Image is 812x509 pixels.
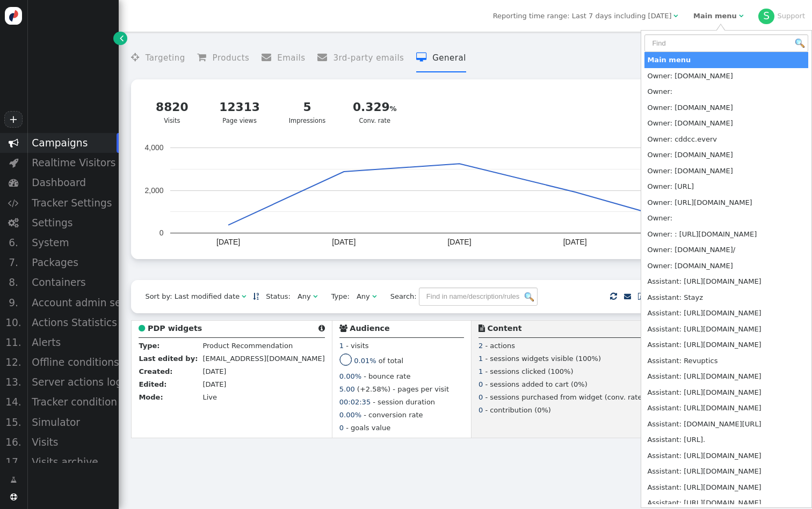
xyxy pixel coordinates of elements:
[202,355,324,363] span: [EMAIL_ADDRESS][DOMAIN_NAME]
[139,367,172,375] b: Created:
[644,480,808,496] td: Assistant: [URL][DOMAIN_NAME]
[259,291,291,302] span: Status:
[282,99,332,116] div: 5
[644,226,808,242] td: Owner: : [URL][DOMAIN_NAME]
[350,99,400,126] div: Conv. rate
[344,93,405,132] a: 0.329Conv. rate
[493,12,672,20] span: Reporting time range: Last 7 days including [DATE]
[644,100,808,116] td: Owner: [DOMAIN_NAME]
[138,145,749,252] svg: A chart.
[139,355,198,363] b: Last edited by:
[145,143,164,152] text: 4,000
[393,385,449,393] span: - pages per visit
[27,213,119,233] div: Settings
[488,324,522,333] b: Content
[644,242,808,258] td: Owner: [DOMAIN_NAME]/
[148,99,197,116] div: 8820
[485,393,658,401] span: - sessions purchased from widget (conv. rate 0%)
[282,99,332,126] div: Impressions
[479,342,483,350] span: 2
[27,352,119,372] div: Offline conditions
[644,131,808,147] td: Owner: cddcc.everv
[202,393,217,401] span: Live
[298,291,311,302] div: Any
[27,452,119,472] div: Visits archive
[644,368,808,385] td: Assistant: [URL][DOMAIN_NAME]
[317,53,333,62] span: 
[313,293,317,300] span: 
[27,133,119,153] div: Campaigns
[644,337,808,353] td: Assistant: [URL][DOMAIN_NAME]
[9,138,19,148] span: 
[131,44,185,72] li: Targeting
[339,398,371,406] span: 00:02:35
[4,111,23,128] a: +
[339,385,355,393] span: 5.00
[644,147,808,163] td: Owner: [DOMAIN_NAME]
[485,355,601,363] span: - sessions widgets visible (100%)
[202,342,293,350] span: Product Recommendation
[350,99,400,116] div: 0.329
[27,233,119,253] div: System
[317,44,404,72] li: 3rd-party emails
[644,463,808,480] td: Assistant: [URL][DOMAIN_NAME]
[624,292,631,300] a: 
[215,99,264,126] div: Page views
[350,324,389,333] b: Audience
[647,56,691,64] b: Main menu
[215,99,264,116] div: 12313
[253,293,259,300] span: Sorted in descending order
[644,305,808,321] td: Assistant: [URL][DOMAIN_NAME]
[253,292,259,300] a: 
[27,432,119,452] div: Visits
[479,380,483,388] span: 0
[485,342,515,350] span: - actions
[197,53,212,62] span: 
[131,53,145,62] span: 
[27,253,119,272] div: Packages
[644,432,808,448] td: Assistant: [URL].
[9,158,18,168] span: 
[339,342,344,350] span: 1
[416,44,466,72] li: General
[416,53,432,62] span: 
[27,272,119,292] div: Containers
[27,153,119,173] div: Realtime Visitors
[419,287,538,306] input: Find in name/description/rules
[795,39,804,48] img: icon_search.png
[485,406,551,414] span: - contribution (0%)
[145,186,164,195] text: 2,000
[27,313,119,333] div: Actions Statistics
[10,475,17,485] span: 
[27,193,119,213] div: Tracker Settings
[8,218,19,228] span: 
[318,324,325,332] span: 
[160,228,164,237] text: 0
[27,392,119,412] div: Tracker condition state
[346,342,368,350] span: - visits
[27,372,119,392] div: Server actions log
[27,173,119,193] div: Dashboard
[357,291,370,302] div: Any
[202,367,226,375] span: [DATE]
[479,393,483,401] span: 0
[364,372,410,380] span: - bounce rate
[479,324,485,332] span: 
[644,321,808,337] td: Assistant: [URL][DOMAIN_NAME]
[383,292,417,300] span: Search:
[563,238,587,246] text: [DATE]
[373,398,435,406] span: - session duration
[139,324,145,332] span: 
[644,163,808,179] td: Owner: [DOMAIN_NAME]
[479,406,483,414] span: 0
[148,99,197,126] div: Visits
[673,12,678,19] span: 
[739,12,743,19] span: 
[485,367,573,375] span: - sessions clicked (100%)
[610,290,617,303] span: 
[324,291,350,302] span: Type:
[113,32,127,45] a: 
[216,238,240,246] text: [DATE]
[27,333,119,352] div: Alerts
